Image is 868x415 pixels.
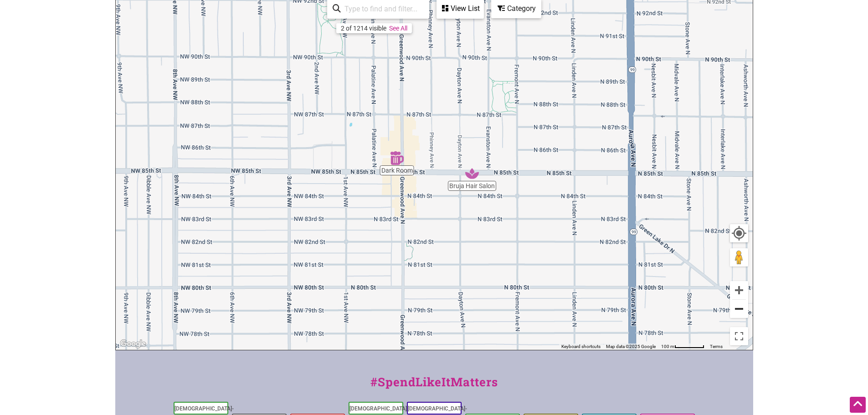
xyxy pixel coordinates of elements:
[730,224,748,242] button: Your Location
[730,300,748,318] button: Zoom out
[341,25,386,32] div: 2 of 1214 visible
[710,344,723,349] a: Terms
[661,344,674,349] span: 100 m
[729,326,749,346] button: Toggle fullscreen view
[606,344,656,349] span: Map data ©2025 Google
[658,343,707,350] button: Map Scale: 100 m per 62 pixels
[730,281,748,299] button: Zoom in
[465,167,479,180] div: Bruja Hair Salon
[561,343,601,350] button: Keyboard shortcuts
[118,338,148,350] img: Google
[389,25,407,32] a: See All
[730,248,748,266] button: Drag Pegman onto the map to open Street View
[850,397,866,413] div: Scroll Back to Top
[115,373,753,400] div: #SpendLikeItMatters
[118,338,148,350] a: Open this area in Google Maps (opens a new window)
[390,151,404,165] div: Dark Room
